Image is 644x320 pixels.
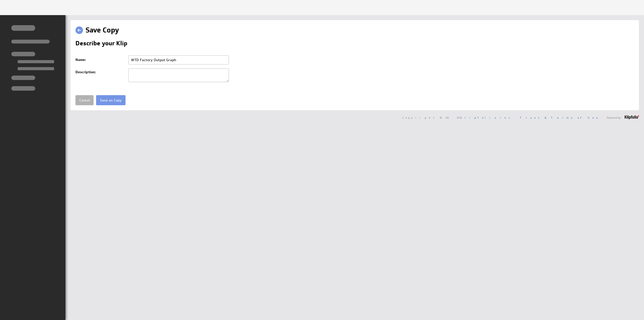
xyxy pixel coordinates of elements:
input: Save as Copy [96,95,126,105]
a: Cancel [75,95,94,105]
img: logo-footer.png [625,115,639,119]
span: Powered by [607,116,621,119]
h2: Describe your Klip [75,40,127,48]
span: Copyright © 2025 [403,116,514,119]
td: Description: [75,66,126,85]
a: Trust & Terms of Use [520,116,601,119]
td: Name: [75,53,126,66]
img: skeleton-sidenav.svg [11,25,54,91]
h1: Save Copy [86,25,119,35]
a: Klipfolio Inc. [460,116,514,119]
